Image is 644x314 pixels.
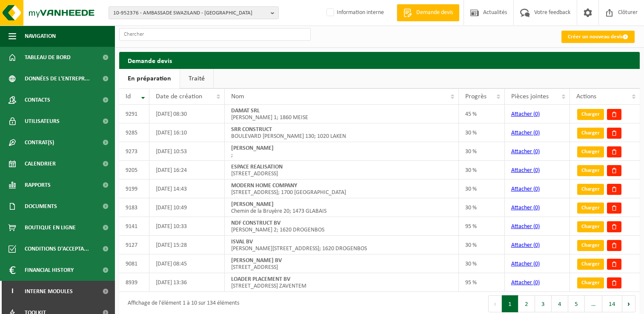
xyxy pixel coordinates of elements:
span: I [9,281,16,302]
span: Pièces jointes [511,93,549,100]
span: 0 [535,148,538,155]
td: [DATE] 16:10 [149,123,225,142]
a: Attacher (0) [511,261,540,267]
a: Attacher (0) [511,130,540,136]
span: Actions [576,93,596,100]
span: Calendrier [25,153,56,174]
td: 9127 [119,236,149,254]
td: 30 % [459,142,504,161]
a: Attacher (0) [511,167,540,174]
span: Boutique en ligne [25,217,76,238]
span: Données de l'entrepr... [25,68,90,89]
button: Next [622,295,635,312]
td: [DATE] 13:36 [149,273,225,292]
span: 0 [535,242,538,248]
button: 4 [552,295,568,312]
td: 30 % [459,236,504,254]
span: 0 [535,223,538,230]
span: Rapports [25,174,51,196]
td: 9273 [119,142,149,161]
a: Demande devis [397,4,459,21]
td: 8939 [119,273,149,292]
strong: [PERSON_NAME] [231,145,274,151]
td: 9205 [119,161,149,180]
a: Attacher (0) [511,148,540,155]
td: [DATE] 15:28 [149,236,225,254]
td: [PERSON_NAME][STREET_ADDRESS]; 1620 DROGENBOS [225,236,459,254]
div: Affichage de l'élément 1 à 10 sur 134 éléments [123,296,239,311]
span: 0 [535,280,538,286]
td: [STREET_ADDRESS] [225,254,459,273]
td: Chemin de la Bruyère 20; 1473 GLABAIS [225,198,459,217]
a: Charger [577,184,604,195]
strong: [PERSON_NAME] BV [231,257,282,264]
a: En préparation [119,69,180,88]
h2: Demande devis [119,52,640,69]
span: Contacts [25,89,50,111]
span: Progrès [465,93,487,100]
a: Charger [577,109,604,120]
td: [DATE] 16:24 [149,161,225,180]
strong: ESPACE REALISATION [231,164,283,170]
button: Previous [488,295,502,312]
a: Charger [577,165,604,176]
td: 9291 [119,105,149,123]
td: [STREET_ADDRESS] [225,161,459,180]
strong: NDF CONSTRUCT BV [231,220,280,226]
label: Information interne [325,6,384,19]
td: [PERSON_NAME] 1; 1860 MEISE [225,105,459,123]
a: Charger [577,240,604,251]
span: 0 [535,130,538,136]
td: [STREET_ADDRESS] ZAVENTEM [225,273,459,292]
td: 9199 [119,180,149,198]
td: ; [225,142,459,161]
td: [PERSON_NAME] 2; 1620 DROGENBOS [225,217,459,236]
td: BOULEVARD [PERSON_NAME] 130; 1020 LAKEN [225,123,459,142]
a: Attacher (0) [511,111,540,117]
td: 95 % [459,273,504,292]
td: 30 % [459,180,504,198]
td: [STREET_ADDRESS]; 1700 [GEOGRAPHIC_DATA] [225,180,459,198]
a: Charger [577,221,604,232]
a: Charger [577,259,604,270]
td: [DATE] 10:49 [149,198,225,217]
span: 0 [535,261,538,267]
a: Attacher (0) [511,280,540,286]
span: Demande devis [414,9,455,17]
a: Attacher (0) [511,242,540,248]
td: 9141 [119,217,149,236]
span: Date de création [156,93,202,100]
span: 0 [535,186,538,192]
span: Contrat(s) [25,132,54,153]
span: Financial History [25,260,74,281]
button: 2 [518,295,535,312]
a: Charger [577,277,604,288]
button: 3 [535,295,552,312]
strong: [PERSON_NAME] [231,201,274,208]
td: [DATE] 08:30 [149,105,225,123]
td: 95 % [459,217,504,236]
button: 10-952376 - AMBASSADE SWAZILAND - [GEOGRAPHIC_DATA] [109,6,279,19]
span: Id [126,93,131,100]
span: 0 [535,111,538,117]
strong: DAMAT SRL [231,108,260,114]
td: 9081 [119,254,149,273]
span: … [585,295,602,312]
button: 1 [502,295,518,312]
td: 30 % [459,123,504,142]
span: Conditions d'accepta... [25,238,89,260]
strong: LOADER PLACEMENT BV [231,276,290,283]
a: Attacher (0) [511,223,540,230]
a: Charger [577,128,604,139]
input: Chercher [119,28,311,41]
a: Attacher (0) [511,186,540,192]
span: 0 [535,167,538,174]
strong: ISVAL BV [231,239,253,245]
span: Tableau de bord [25,47,71,68]
td: [DATE] 10:33 [149,217,225,236]
span: Documents [25,196,57,217]
span: 10-952376 - AMBASSADE SWAZILAND - [GEOGRAPHIC_DATA] [113,7,267,20]
td: 9183 [119,198,149,217]
td: [DATE] 14:43 [149,180,225,198]
button: 5 [568,295,585,312]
